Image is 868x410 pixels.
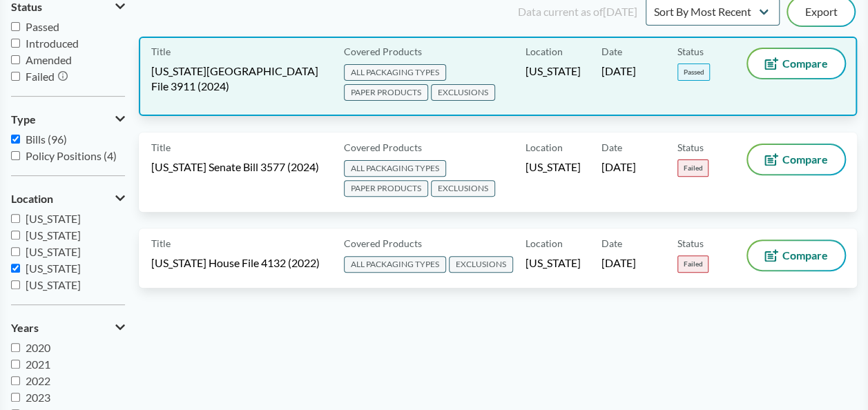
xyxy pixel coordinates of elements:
[26,278,81,291] span: [US_STATE]
[11,360,20,369] input: 2021
[151,140,171,155] span: Title
[11,247,20,256] input: [US_STATE]
[518,3,637,20] div: Data current as of [DATE]
[601,44,622,59] span: Date
[11,55,20,64] input: Amended
[11,322,39,334] span: Years
[782,250,828,261] span: Compare
[26,358,50,371] span: 2021
[26,374,50,387] span: 2022
[525,140,563,155] span: Location
[344,180,428,197] span: PAPER PRODUCTS
[525,44,563,59] span: Location
[26,212,81,225] span: [US_STATE]
[449,256,513,273] span: EXCLUSIONS
[601,140,622,155] span: Date
[11,231,20,240] input: [US_STATE]
[601,159,636,175] span: [DATE]
[601,236,622,251] span: Date
[344,84,428,101] span: PAPER PRODUCTS
[601,64,636,79] span: [DATE]
[11,151,20,160] input: Policy Positions (4)
[677,255,708,273] span: Failed
[782,58,828,69] span: Compare
[26,228,81,242] span: [US_STATE]
[344,140,422,155] span: Covered Products
[26,133,67,146] span: Bills (96)
[26,391,50,404] span: 2023
[677,44,704,59] span: Status
[11,1,42,13] span: Status
[11,316,125,340] button: Years
[26,245,81,258] span: [US_STATE]
[11,376,20,385] input: 2022
[344,160,446,177] span: ALL PACKAGING TYPES
[344,236,422,251] span: Covered Products
[26,53,72,66] span: Amended
[11,113,36,126] span: Type
[748,145,845,174] button: Compare
[11,214,20,223] input: [US_STATE]
[431,180,495,197] span: EXCLUSIONS
[11,280,20,289] input: [US_STATE]
[26,70,55,83] span: Failed
[11,72,20,81] input: Failed
[26,20,59,33] span: Passed
[151,255,320,271] span: [US_STATE] House File 4132 (2022)
[344,256,446,273] span: ALL PACKAGING TYPES
[11,108,125,131] button: Type
[344,44,422,59] span: Covered Products
[26,341,50,354] span: 2020
[677,64,710,81] span: Passed
[525,236,563,251] span: Location
[677,236,704,251] span: Status
[151,159,319,175] span: [US_STATE] Senate Bill 3577 (2024)
[151,236,171,251] span: Title
[151,64,327,94] span: [US_STATE][GEOGRAPHIC_DATA] File 3911 (2024)
[26,262,81,275] span: [US_STATE]
[525,159,581,175] span: [US_STATE]
[151,44,171,59] span: Title
[525,64,581,79] span: [US_STATE]
[11,187,125,211] button: Location
[677,140,704,155] span: Status
[11,193,53,205] span: Location
[11,343,20,352] input: 2020
[26,149,117,162] span: Policy Positions (4)
[11,22,20,31] input: Passed
[748,49,845,78] button: Compare
[782,154,828,165] span: Compare
[11,135,20,144] input: Bills (96)
[26,37,79,50] span: Introduced
[344,64,446,81] span: ALL PACKAGING TYPES
[431,84,495,101] span: EXCLUSIONS
[601,255,636,271] span: [DATE]
[11,39,20,48] input: Introduced
[677,159,708,177] span: Failed
[11,264,20,273] input: [US_STATE]
[525,255,581,271] span: [US_STATE]
[11,393,20,402] input: 2023
[748,241,845,270] button: Compare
